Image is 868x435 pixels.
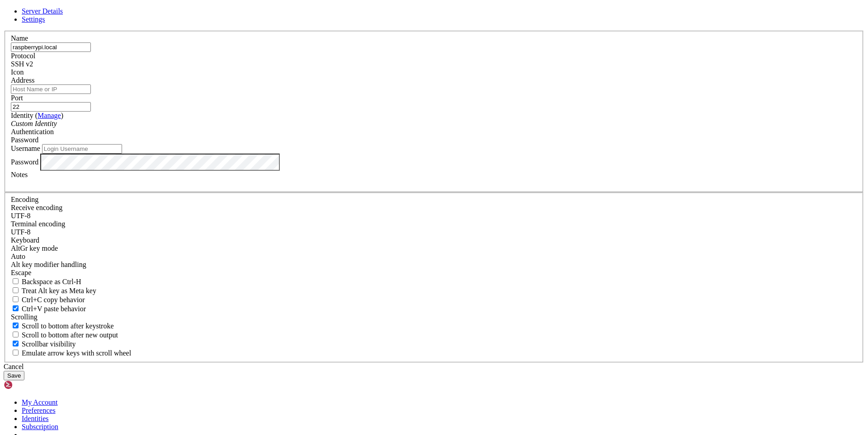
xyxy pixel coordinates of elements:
[11,253,857,261] div: Auto
[11,120,57,127] i: Custom Identity
[11,120,857,128] div: Custom Identity
[22,7,63,15] a: Server Details
[13,350,19,355] input: Emulate arrow keys with scroll wheel
[11,228,857,236] div: UTF-8
[11,68,24,76] label: Icon
[11,212,31,220] span: UTF-8
[38,112,61,119] a: Manage
[22,415,49,422] a: Identities
[11,42,91,52] input: Server Name
[11,287,96,295] label: Whether the Alt key acts as a Meta key or as a distinct Alt key.
[11,296,85,304] label: Ctrl-C copies if true, send ^C to host if false. Ctrl-Shift-C sends ^C to host if true, copies if...
[11,331,118,339] label: Scroll to bottom after new output.
[11,305,86,313] label: Ctrl+V pastes if true, sends ^V to host if false. Ctrl+Shift+V sends ^V to host if true, pastes i...
[11,269,857,277] div: Escape
[13,305,19,311] input: Ctrl+V paste behavior
[11,244,58,252] label: Set the expected encoding for data received from the host. If the encodings do not match, visual ...
[11,60,33,68] span: SSH v2
[11,261,86,268] label: Controls how the Alt key is handled. Escape: Send an ESC prefix. 8-Bit: Add 128 to the typed char...
[11,60,857,68] div: SSH v2
[11,128,54,136] label: Authentication
[11,76,34,84] label: Address
[22,340,76,348] span: Scrollbar visibility
[11,313,38,321] label: Scrolling
[4,380,56,389] img: Shellngn
[13,341,19,346] input: Scrollbar visibility
[11,253,25,260] span: Auto
[22,423,58,430] a: Subscription
[11,171,28,178] label: Notes
[11,196,38,203] label: Encoding
[11,84,91,94] input: Host Name or IP
[11,278,81,285] label: If true, the backspace should send BS ('\x08', aka ^H). Otherwise the backspace key should send '...
[13,323,19,328] input: Scroll to bottom after keystroke
[22,407,56,414] a: Preferences
[22,296,85,304] span: Ctrl+C copy behavior
[11,158,38,165] label: Password
[11,102,91,112] input: Port Number
[11,136,857,144] div: Password
[22,349,131,357] span: Emulate arrow keys with scroll wheel
[11,340,76,348] label: The vertical scrollbar mode.
[11,212,857,220] div: UTF-8
[11,349,131,357] label: When using the alternative screen buffer, and DECCKM (Application Cursor Keys) is active, mouse w...
[35,112,63,119] span: ( )
[22,15,45,23] a: Settings
[11,322,114,330] label: Whether to scroll to the bottom on any keystroke.
[11,112,63,119] label: Identity
[4,363,864,371] div: Cancel
[11,204,62,211] label: Set the expected encoding for data received from the host. If the encodings do not match, visual ...
[22,278,81,285] span: Backspace as Ctrl-H
[4,371,24,380] button: Save
[11,236,39,244] label: Keyboard
[22,331,118,339] span: Scroll to bottom after new output
[22,287,96,295] span: Treat Alt key as Meta key
[13,332,19,337] input: Scroll to bottom after new output
[11,228,31,236] span: UTF-8
[13,278,19,284] input: Backspace as Ctrl-H
[22,398,58,406] a: My Account
[11,136,38,144] span: Password
[11,52,35,60] label: Protocol
[11,94,23,102] label: Port
[42,144,122,154] input: Login Username
[11,34,28,42] label: Name
[22,305,86,313] span: Ctrl+V paste behavior
[13,296,19,302] input: Ctrl+C copy behavior
[13,287,19,293] input: Treat Alt key as Meta key
[11,269,31,276] span: Escape
[22,322,114,330] span: Scroll to bottom after keystroke
[11,145,40,152] label: Username
[11,220,65,228] label: The default terminal encoding. ISO-2022 enables character map translations (like graphics maps). ...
